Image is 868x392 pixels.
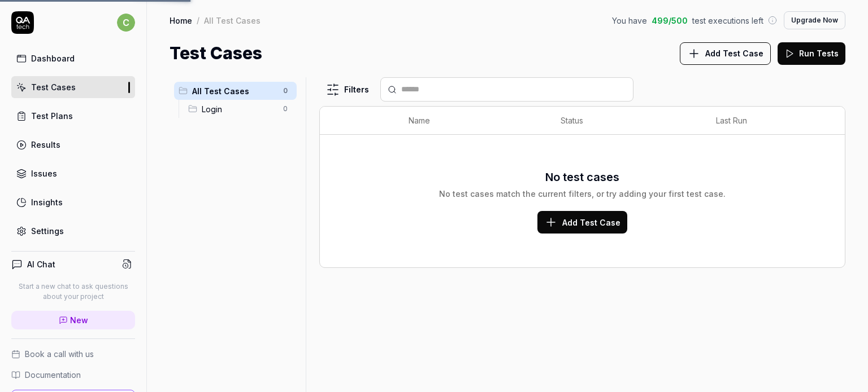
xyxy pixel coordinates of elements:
[537,211,627,234] button: Add Test Case
[31,225,64,237] div: Settings
[25,369,81,381] span: Documentation
[117,11,135,34] button: c
[31,110,73,122] div: Test Plans
[562,217,620,228] span: Add Test Case
[439,188,726,200] div: No test cases match the current filters, or try adding your first test case.
[11,311,135,329] a: New
[11,191,135,213] a: Insights
[705,47,763,59] span: Add Test Case
[204,15,261,26] div: All Test Cases
[279,84,292,98] span: 0
[692,15,763,27] span: test executions left
[31,168,57,179] div: Issues
[680,42,771,65] button: Add Test Case
[11,220,135,242] a: Settings
[319,78,376,101] button: Filters
[11,281,135,302] p: Start a new chat to ask questions about your project
[27,258,55,270] h4: AI Chat
[170,15,192,26] a: Home
[784,11,845,29] button: Upgrade Now
[545,169,619,186] h3: No test cases
[11,369,135,381] a: Documentation
[202,103,276,115] span: Login
[25,348,94,360] span: Book a call with us
[705,107,822,135] th: Last Run
[11,348,135,360] a: Book a call with us
[11,76,135,98] a: Test Cases
[11,105,135,127] a: Test Plans
[117,14,135,32] span: c
[11,162,135,184] a: Issues
[11,134,135,156] a: Results
[11,47,135,69] a: Dashboard
[31,81,76,93] div: Test Cases
[70,314,88,326] span: New
[31,52,75,64] div: Dashboard
[279,102,292,116] span: 0
[192,85,276,97] span: All Test Cases
[397,107,549,135] th: Name
[778,42,845,65] button: Run Tests
[184,100,297,118] div: Drag to reorderLogin0
[31,196,63,208] div: Insights
[549,107,705,135] th: Status
[31,139,60,151] div: Results
[652,15,688,27] span: 499 / 500
[197,15,199,26] div: /
[612,15,647,27] span: You have
[170,41,262,66] h1: Test Cases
